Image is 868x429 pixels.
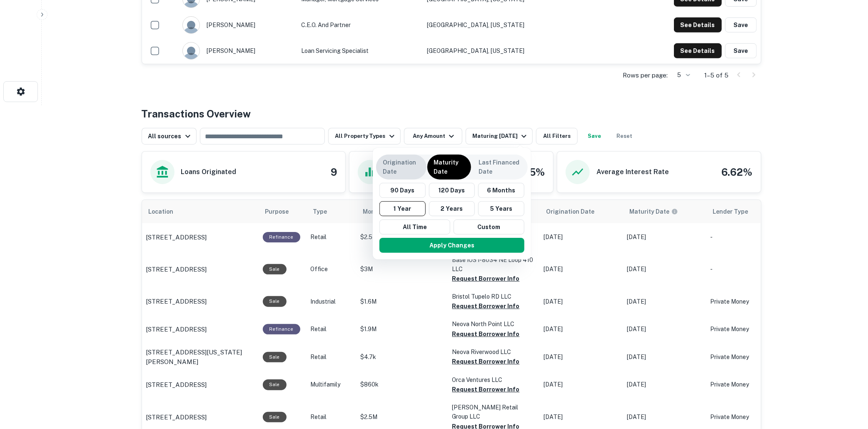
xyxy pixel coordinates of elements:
button: All Time [379,219,450,234]
button: Custom [454,219,524,234]
button: 1 Year [379,201,426,216]
button: 120 Days [429,183,475,198]
button: 90 Days [379,183,426,198]
p: Maturity Date [434,158,464,176]
button: 5 Years [478,201,524,216]
button: 6 Months [478,183,524,198]
p: Origination Date [383,158,420,176]
button: Apply Changes [379,238,524,253]
button: 2 Years [429,201,475,216]
p: Last Financed Date [479,158,521,176]
iframe: Chat Widget [826,362,868,402]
